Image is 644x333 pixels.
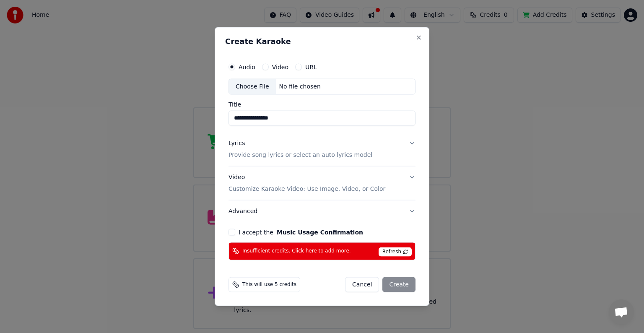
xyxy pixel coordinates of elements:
button: I accept the [277,229,363,235]
span: This will use 5 credits [242,281,296,288]
button: LyricsProvide song lyrics or select an auto lyrics model [229,133,415,166]
button: Advanced [229,200,415,222]
label: Audio [239,64,255,70]
label: URL [305,64,317,70]
span: Insufficient credits. Click here to add more. [242,248,351,255]
button: Cancel [345,277,379,292]
div: Choose File [229,79,276,94]
div: Video [229,173,385,193]
button: VideoCustomize Karaoke Video: Use Image, Video, or Color [229,166,415,200]
div: Lyrics [229,139,245,148]
h2: Create Karaoke [225,38,419,45]
p: Customize Karaoke Video: Use Image, Video, or Color [229,185,385,193]
label: Video [272,64,288,70]
label: I accept the [239,229,363,235]
span: Refresh [379,247,412,256]
label: Title [229,101,415,107]
div: No file chosen [276,83,324,91]
p: Provide song lyrics or select an auto lyrics model [229,151,372,159]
